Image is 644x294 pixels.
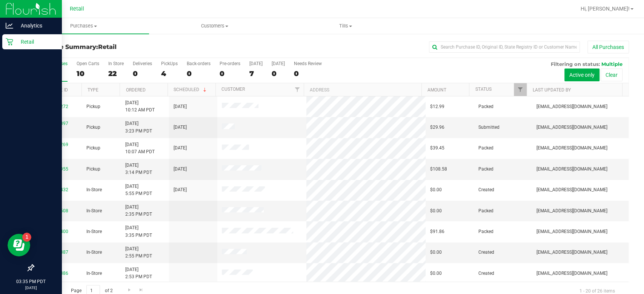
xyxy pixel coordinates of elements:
[13,37,58,46] p: Retail
[478,228,493,235] span: Packed
[536,145,607,152] span: [EMAIL_ADDRESS][DOMAIN_NAME]
[478,103,493,110] span: Packed
[478,166,493,173] span: Packed
[86,186,102,193] span: In-Store
[86,124,100,131] span: Pickup
[86,145,100,152] span: Pickup
[22,233,31,242] iframe: Resource center unread badge
[220,61,240,66] div: Pre-orders
[536,103,607,110] span: [EMAIL_ADDRESS][DOMAIN_NAME]
[125,183,152,197] span: [DATE] 5:55 PM PDT
[187,61,211,66] div: Back-orders
[536,207,607,215] span: [EMAIL_ADDRESS][DOMAIN_NAME]
[478,145,493,152] span: Packed
[478,207,493,215] span: Packed
[149,23,280,29] span: Customers
[86,166,100,173] span: Pickup
[430,186,442,193] span: $0.00
[125,204,152,218] span: [DATE] 2:35 PM PDT
[272,69,285,78] div: 0
[13,21,58,30] p: Analytics
[133,69,152,78] div: 0
[430,207,442,215] span: $0.00
[304,83,421,96] th: Address
[536,228,607,235] span: [EMAIL_ADDRESS][DOMAIN_NAME]
[98,43,117,50] span: Retail
[280,18,411,34] a: Tills
[77,61,99,66] div: Open Carts
[86,103,100,110] span: Pickup
[174,124,187,131] span: [DATE]
[272,61,285,66] div: [DATE]
[551,61,600,67] span: Filtering on status:
[430,145,444,152] span: $39.45
[587,41,629,53] button: All Purchases
[126,87,146,93] a: Ordered
[125,266,152,280] span: [DATE] 2:53 PM PDT
[174,87,208,92] a: Scheduled
[478,249,494,256] span: Created
[220,69,240,78] div: 0
[221,87,245,92] a: Customer
[125,141,155,155] span: [DATE] 10:07 AM PDT
[478,186,494,193] span: Created
[8,234,30,256] iframe: Resource center
[478,270,494,277] span: Created
[125,162,152,176] span: [DATE] 3:14 PM PDT
[475,87,492,92] a: Status
[430,124,444,131] span: $29.96
[77,69,99,78] div: 10
[536,186,607,193] span: [EMAIL_ADDRESS][DOMAIN_NAME]
[6,38,13,46] inline-svg: Retail
[294,69,322,78] div: 0
[187,69,211,78] div: 0
[108,69,124,78] div: 22
[536,270,607,277] span: [EMAIL_ADDRESS][DOMAIN_NAME]
[88,87,98,93] a: Type
[536,249,607,256] span: [EMAIL_ADDRESS][DOMAIN_NAME]
[291,83,304,96] a: Filter
[125,99,155,114] span: [DATE] 10:12 AM PDT
[18,23,149,29] span: Purchases
[249,69,263,78] div: 7
[6,22,13,29] inline-svg: Analytics
[174,166,187,173] span: [DATE]
[533,87,571,93] a: Last Updated By
[536,166,607,173] span: [EMAIL_ADDRESS][DOMAIN_NAME]
[86,207,102,215] span: In-Store
[430,249,442,256] span: $0.00
[581,6,630,12] span: Hi, [PERSON_NAME]!
[86,270,102,277] span: In-Store
[86,228,102,235] span: In-Store
[429,41,580,53] input: Search Purchase ID, Original ID, State Registry ID or Customer Name...
[427,87,446,93] a: Amount
[514,83,526,96] a: Filter
[536,124,607,131] span: [EMAIL_ADDRESS][DOMAIN_NAME]
[70,6,84,12] span: Retail
[564,69,599,81] button: Active only
[174,103,187,110] span: [DATE]
[161,61,178,66] div: PickUps
[86,249,102,256] span: In-Store
[125,224,152,239] span: [DATE] 3:35 PM PDT
[33,44,232,50] h3: Purchase Summary:
[294,61,322,66] div: Needs Review
[601,69,622,81] button: Clear
[430,103,444,110] span: $12.99
[3,278,58,285] p: 03:35 PM PDT
[174,186,187,193] span: [DATE]
[280,23,410,29] span: Tills
[430,270,442,277] span: $0.00
[174,145,187,152] span: [DATE]
[601,61,622,67] span: Multiple
[18,18,149,34] a: Purchases
[430,228,444,235] span: $91.86
[249,61,263,66] div: [DATE]
[430,166,447,173] span: $108.58
[108,61,124,66] div: In Store
[161,69,178,78] div: 4
[478,124,500,131] span: Submitted
[3,285,58,291] p: [DATE]
[149,18,280,34] a: Customers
